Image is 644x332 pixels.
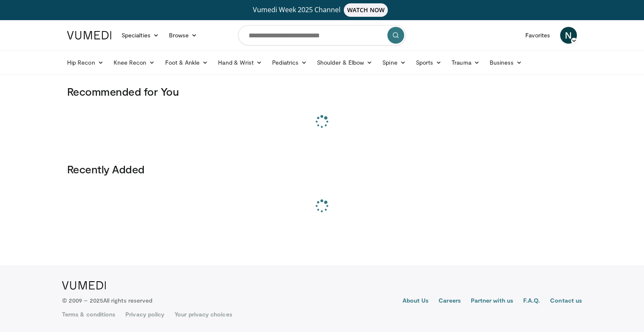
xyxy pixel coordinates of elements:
a: About Us [402,296,429,306]
a: Your privacy choices [174,310,232,319]
a: Trauma [447,54,485,71]
h3: Recently Added [67,162,577,176]
span: All rights reserved [103,297,152,304]
a: Careers [439,296,461,306]
a: N [560,27,577,44]
a: Hip Recon [62,54,109,71]
a: Favorites [520,27,555,44]
a: F.A.Q. [523,296,540,306]
a: Sports [411,54,447,71]
a: Pediatrics [267,54,312,71]
a: Terms & conditions [62,310,115,319]
a: Knee Recon [109,54,160,71]
a: Specialties [117,27,164,44]
a: Business [485,54,527,71]
a: Foot & Ankle [160,54,213,71]
a: Partner with us [471,296,513,306]
a: Hand & Wrist [213,54,267,71]
a: Vumedi Week 2025 ChannelWATCH NOW [68,3,576,17]
img: VuMedi Logo [67,31,112,39]
p: © 2009 – 2025 [62,296,152,305]
input: Search topics, interventions [238,25,406,45]
img: VuMedi Logo [62,281,106,290]
span: WATCH NOW [344,3,388,17]
a: Shoulder & Elbow [312,54,377,71]
a: Browse [164,27,203,44]
a: Privacy policy [125,310,164,319]
a: Contact us [550,296,582,306]
a: Spine [377,54,410,71]
h3: Recommended for You [67,85,577,98]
